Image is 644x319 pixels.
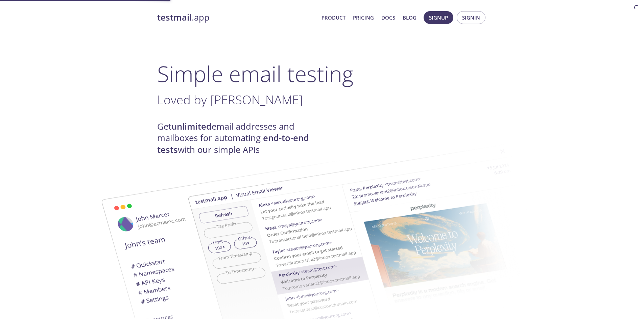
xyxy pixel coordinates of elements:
h4: Get email addresses and mailboxes for automating with our simple APIs [157,121,322,156]
strong: end-to-end tests [157,132,309,155]
h1: Simple email testing [157,61,487,87]
a: testmail.app [157,12,316,23]
a: Docs [381,13,395,22]
strong: unlimited [171,121,212,132]
button: Signin [457,11,485,24]
strong: testmail [157,11,192,23]
a: Product [321,13,345,22]
a: Blog [403,13,416,22]
button: Signup [424,11,453,24]
a: Pricing [353,13,374,22]
span: Signin [462,13,480,22]
span: Loved by [PERSON_NAME] [157,91,303,108]
span: Signup [429,13,448,22]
